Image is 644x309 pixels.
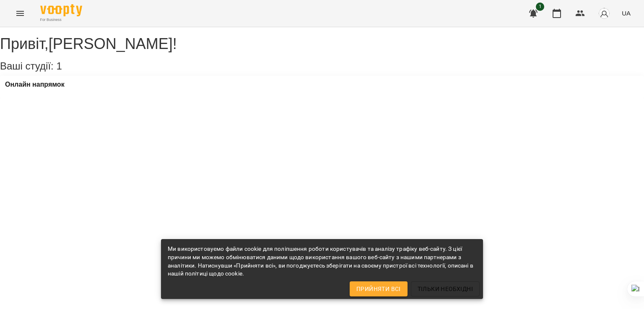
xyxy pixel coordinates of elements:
[40,17,82,23] span: For Business
[56,60,62,72] span: 1
[618,5,634,21] button: UA
[40,4,82,16] img: Voopty Logo
[598,8,610,19] img: avatar_s.png
[622,9,631,18] span: UA
[10,3,30,23] button: Menu
[5,81,65,88] a: Онлайн напрямок
[536,3,544,11] span: 1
